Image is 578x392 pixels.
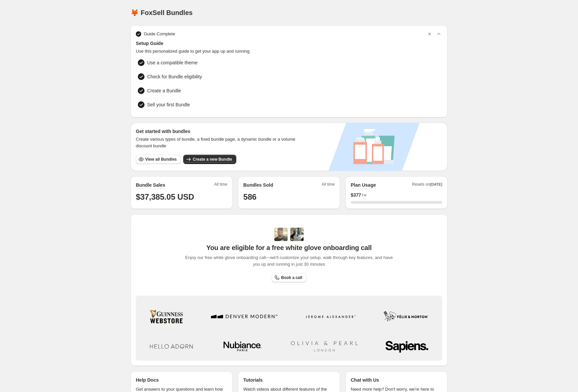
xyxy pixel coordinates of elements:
[243,182,273,188] h2: Bundles Sold
[412,182,443,189] span: Resets on
[136,192,227,202] h1: $37,385.05 USD
[136,128,302,135] h3: Get started with bundles
[243,192,335,202] h1: 586
[206,244,371,252] span: You are eligible for a free white glove onboarding call
[147,73,202,80] span: Check for Bundle eligibility
[136,182,165,188] h2: Bundle Sales
[193,157,232,162] span: Create a new Bundle
[130,9,193,17] h1: 🦊 FoxSell Bundles
[147,87,181,94] span: Create a Bundle
[214,182,227,189] span: All time
[147,101,190,108] span: Sell your first Bundle
[182,254,396,268] span: Enjoy our free white glove onboarding call—we'll customize your setup, walk through key features,...
[430,182,442,186] span: [DATE]
[243,377,263,383] p: Tutorials
[351,192,361,198] span: $ 377
[281,275,302,280] span: Book a call
[364,192,367,198] span: ∞
[147,59,198,66] span: Use a compatible theme
[274,228,288,241] img: Adi
[351,192,442,198] div: /
[136,136,302,149] span: Create various types of bundle, a fixed bundle page, a dynamic bundle or a volume discount bundle
[272,273,306,282] a: Book a call
[183,155,236,164] button: Create a new Bundle
[136,155,181,164] button: View all Bundles
[136,377,159,383] p: Help Docs
[136,48,442,55] span: Use this personalized guide to get your app up and running.
[136,40,442,47] span: Setup Guide
[145,157,177,162] span: View all Bundles
[322,182,335,189] span: All time
[351,182,376,188] h2: Plan Usage
[290,228,304,241] img: Prakhar
[144,31,175,37] span: Guide Complete
[351,377,379,383] p: Chat with Us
